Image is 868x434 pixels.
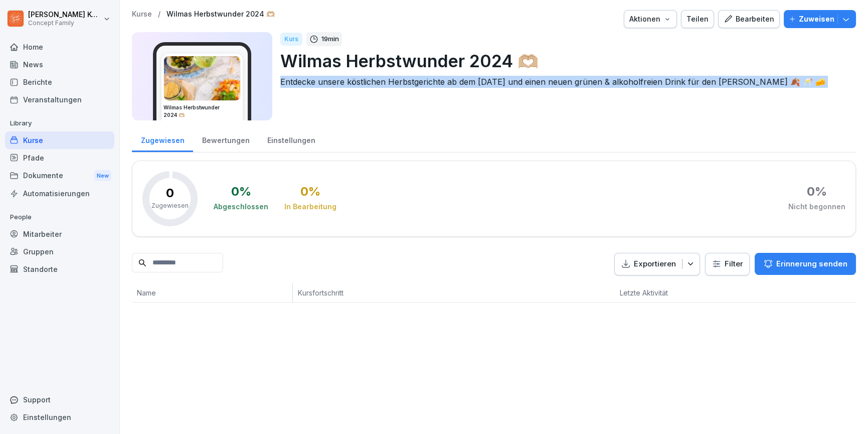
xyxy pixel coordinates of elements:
p: 19 min [321,34,339,44]
p: Entdecke unsere köstlichen Herbstgerichte ab dem [DATE] und einen neuen grünen & alkoholfreien Dr... [280,76,848,88]
a: Pfade [5,149,114,167]
div: New [94,170,111,182]
p: Library [5,115,114,131]
button: Zuweisen [784,10,856,28]
p: Letzte Aktivität [620,287,711,298]
a: Kurse [132,10,152,19]
button: Teilen [681,10,714,28]
a: Kurse [5,131,114,149]
button: Bearbeiten [718,10,780,28]
a: Bewertungen [193,126,258,152]
div: Dokumente [5,167,114,185]
div: Support [5,391,114,408]
a: Einstellungen [258,126,324,152]
p: Zuweisen [799,14,834,25]
p: / [158,10,160,19]
button: Filter [706,253,749,275]
button: Aktionen [624,10,677,28]
p: Concept Family [28,20,101,27]
a: Mitarbeiter [5,225,114,243]
a: Einstellungen [5,408,114,426]
div: Kurs [280,33,302,46]
div: 0 % [300,186,320,198]
p: Wilmas Herbstwunder 2024 🫶🏼 [280,48,848,74]
div: Teilen [686,14,709,25]
p: People [5,209,114,225]
a: Wilmas Herbstwunder 2024 🫶🏼 [166,10,275,19]
p: Erinnerung senden [776,258,847,269]
div: 0 % [231,186,251,198]
a: Standorte [5,260,114,278]
p: [PERSON_NAME] Komarov [28,11,101,19]
button: Exportieren [614,253,700,275]
img: vs88obbg989a0l61r3tcdrn3.png [164,56,240,100]
div: In Bearbeitung [284,202,336,212]
div: Abgeschlossen [214,202,268,212]
div: Bearbeiten [724,14,774,25]
div: Nicht begonnen [788,202,845,212]
p: Kursfortschritt [298,287,489,298]
button: Erinnerung senden [755,253,856,275]
p: Name [137,287,287,298]
a: News [5,56,114,73]
p: 0 [166,187,174,199]
a: Home [5,38,114,56]
a: Veranstaltungen [5,91,114,108]
a: Automatisierungen [5,185,114,202]
div: Aktionen [629,14,671,25]
a: Berichte [5,73,114,91]
p: Exportieren [634,258,676,270]
h3: Wilmas Herbstwunder 2024 🫶🏼 [163,104,241,119]
div: 0 % [807,186,827,198]
a: DokumenteNew [5,167,114,185]
div: Filter [712,259,743,269]
a: Zugewiesen [132,126,193,152]
p: Zugewiesen [151,201,189,210]
a: Gruppen [5,243,114,260]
